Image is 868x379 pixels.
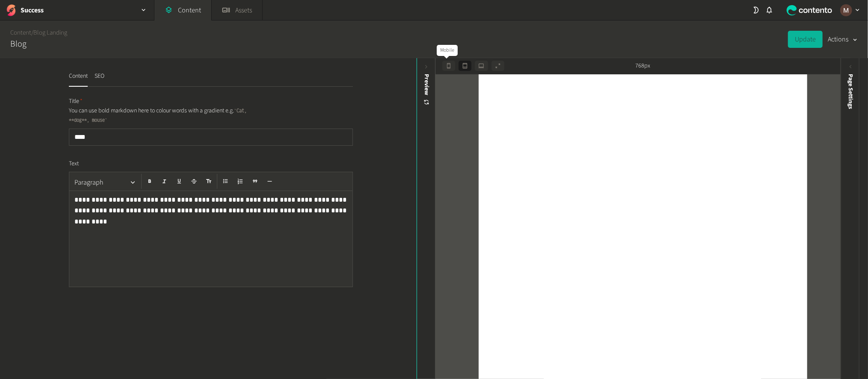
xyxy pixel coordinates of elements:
span: / [31,28,33,37]
span: Text [69,159,79,168]
button: Actions [828,31,858,48]
a: Blog Landing [33,28,67,37]
button: Paragraph [71,174,139,191]
span: Title [69,97,83,106]
img: Success [5,4,17,16]
button: Update [788,31,823,48]
span: 768px [635,62,650,71]
span: Page Settings [846,74,855,109]
button: Content [69,72,88,87]
h2: Blog [10,38,27,50]
img: Marinel G [840,4,852,16]
h2: Success [21,5,44,15]
div: Preview [422,74,431,106]
div: Mobile [437,45,458,56]
a: Content [10,28,31,37]
p: You can use bold markdown here to colour words with a gradient e.g. [69,106,264,125]
button: SEO [95,72,104,87]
